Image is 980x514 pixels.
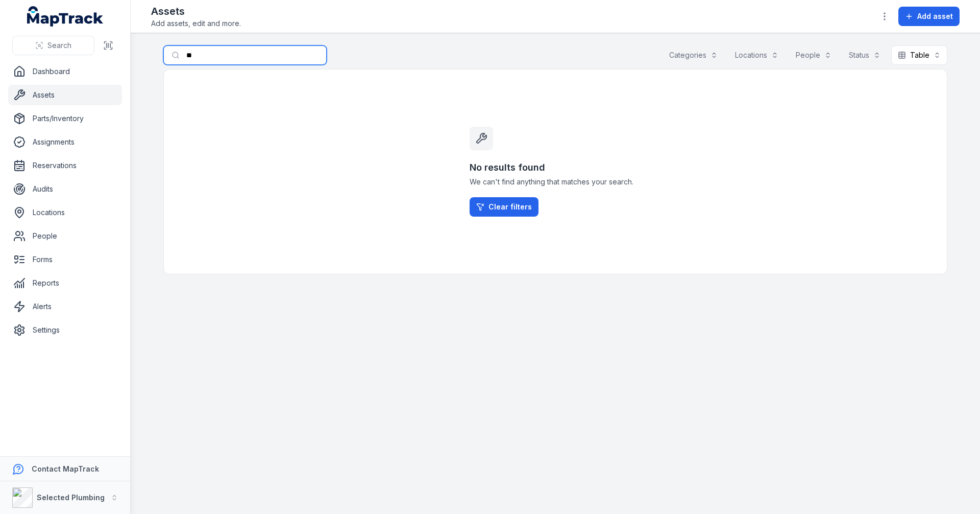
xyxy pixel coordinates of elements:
[8,132,122,152] a: Assignments
[151,4,241,18] h2: Assets
[470,197,538,217] a: Clear filters
[8,273,122,293] a: Reports
[8,202,122,223] a: Locations
[891,45,947,65] button: Table
[8,155,122,176] a: Reservations
[917,11,953,21] span: Add asset
[842,45,887,65] button: Status
[789,45,838,65] button: People
[470,160,641,175] h3: No results found
[27,6,104,27] a: MapTrack
[8,108,122,129] a: Parts/Inventory
[8,61,122,82] a: Dashboard
[47,40,71,51] span: Search
[470,177,641,187] span: We can't find anything that matches your search.
[37,493,105,502] strong: Selected Plumbing
[8,179,122,199] a: Audits
[12,36,94,55] button: Search
[8,226,122,246] a: People
[151,18,241,29] span: Add assets, edit and more.
[8,296,122,317] a: Alerts
[8,85,122,105] a: Assets
[663,45,724,65] button: Categories
[8,320,122,340] a: Settings
[728,45,785,65] button: Locations
[8,249,122,270] a: Forms
[32,464,99,473] strong: Contact MapTrack
[898,7,960,26] button: Add asset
